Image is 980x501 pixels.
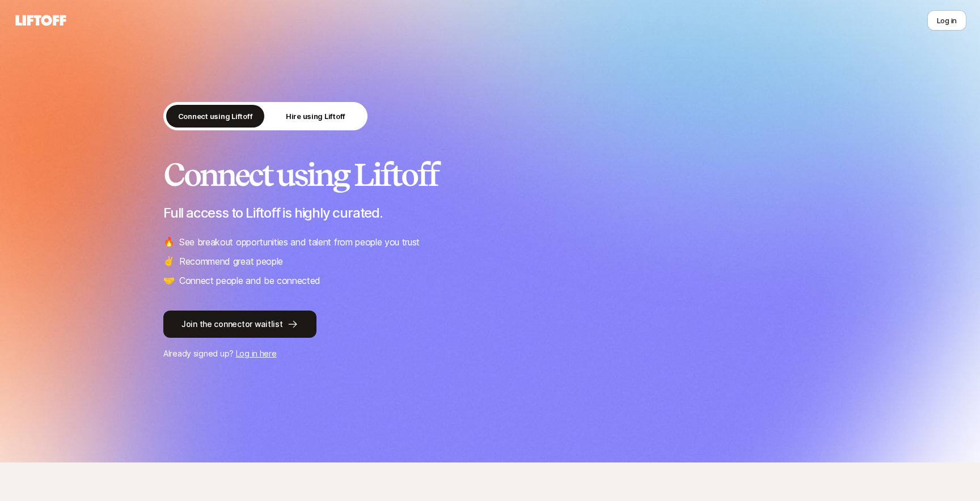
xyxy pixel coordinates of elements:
p: Hire using Liftoff [286,111,345,122]
span: ✌️ [163,254,175,269]
button: Join the connector waitlist [163,311,316,338]
p: Recommend great people [179,254,283,269]
span: 🔥 [163,235,175,249]
a: Join the connector waitlist [163,311,817,338]
h2: Connect using Liftoff [163,158,817,192]
button: Log in [927,10,966,31]
p: Full access to Liftoff is highly curated. [163,205,817,221]
p: See breakout opportunities and talent from people you trust [179,235,420,249]
p: Already signed up? [163,347,817,360]
a: Log in here [236,349,277,358]
p: Connect using Liftoff [178,111,253,122]
span: 🤝 [163,273,175,288]
p: Connect people and be connected [179,273,320,288]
